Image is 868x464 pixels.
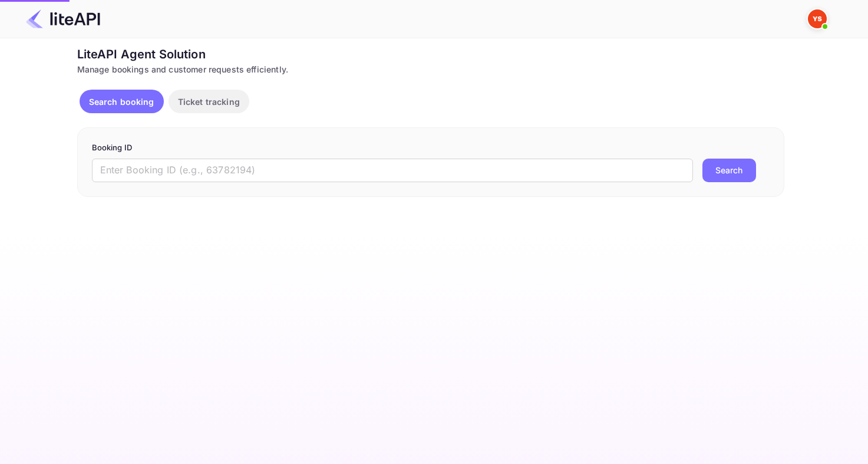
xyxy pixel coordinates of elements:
[178,96,240,108] p: Ticket tracking
[77,63,784,75] div: Manage bookings and customer requests efficiently.
[808,9,827,28] img: Yandex Support
[77,45,784,63] div: LiteAPI Agent Solution
[92,159,693,182] input: Enter Booking ID (e.g., 63782194)
[89,96,154,108] p: Search booking
[702,159,756,182] button: Search
[26,9,100,28] img: LiteAPI Logo
[92,142,770,154] p: Booking ID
